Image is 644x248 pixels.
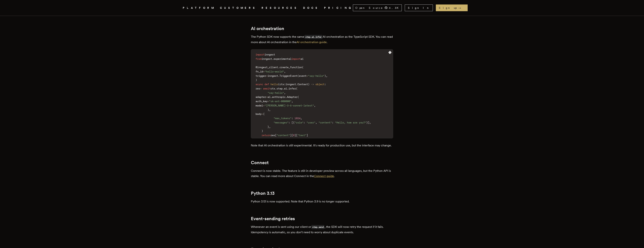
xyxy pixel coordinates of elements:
[311,83,312,86] span: -
[275,87,277,90] span: .
[302,66,303,69] span: (
[355,6,383,10] span: Open Source
[268,125,269,128] span: }
[220,6,257,10] a: CUSTOMERS
[256,53,265,56] span: import
[293,134,294,137] span: 0
[304,35,323,39] code: step.ai.infer
[318,121,332,124] span: "content"
[251,216,393,221] h2: Event-sending retries
[306,74,308,77] span: =
[314,174,334,178] a: Connect guide
[256,104,263,107] span: model
[300,57,303,60] span: ai
[268,108,269,111] span: )
[297,134,306,137] span: "text"
[280,83,284,86] span: ctx
[308,74,324,77] span: "say-hello"
[251,143,393,148] p: Note that AI orchestration is still experimental. It's ready for production use, but the interfac...
[263,70,265,73] span: =
[251,26,393,31] h2: AI orchestration
[251,168,393,179] p: Connect is now stable. The feature is still in developer preview across all languages, but the Py...
[296,83,297,86] span: .
[284,91,285,94] span: ,
[265,104,314,107] span: "[PERSON_NAME]-3-5-sonnet-latest"
[271,95,272,98] span: .
[285,95,287,98] span: .
[312,83,314,86] span: >
[280,74,297,77] span: TriggerEvent
[256,100,268,103] span: auth_key
[303,6,320,10] a: DOCS
[296,87,297,90] span: (
[324,74,326,77] span: )
[274,117,291,120] span: "max_tokens"
[263,87,271,90] span: await
[315,83,324,86] span: object
[294,121,303,124] span: "role"
[271,134,275,137] span: res
[293,121,294,124] span: {
[291,57,300,60] span: import
[278,66,280,69] span: .
[299,74,306,77] span: event
[297,40,327,44] a: AI orchestration guide
[306,121,315,124] span: "user"
[303,121,305,124] span: :
[277,134,290,137] span: "content"
[294,117,300,120] span: 1024
[405,4,433,11] a: Sign In
[269,108,271,111] span: ,
[296,134,297,137] span: [
[256,74,266,77] span: trigger
[271,83,278,86] span: hello
[251,34,393,45] p: The Python SDK now supports the same AI orchestration as the TypeScript SDK. You can read more ab...
[284,87,287,90] span: ai
[389,6,401,10] span: 4.3 K
[332,121,333,124] span: :
[324,6,353,10] a: PRICING
[262,129,263,132] span: )
[326,74,327,77] span: ,
[256,87,260,90] span: res
[262,6,299,10] button: RESOURCES
[272,95,285,98] span: anthropic
[256,83,263,86] span: async
[265,83,269,86] span: def
[183,6,215,10] button: PLATFORM
[262,134,271,137] span: return
[285,83,296,86] span: inngest
[436,4,468,11] a: Sign up
[288,87,296,90] span: infer
[294,134,296,137] span: ]
[368,121,369,124] span: ]
[256,70,263,73] span: fn_id
[256,57,262,60] span: from
[262,112,263,115] span: =
[266,74,268,77] span: =
[297,95,299,98] span: (
[278,74,280,77] span: .
[297,83,308,86] span: Context
[251,199,393,204] p: Python 3.13 is now supported. Note that Python 3.9 is no longer supported.
[284,70,285,73] span: ,
[291,121,293,124] span: [
[269,100,291,103] span: "sk-ant-000000"
[271,87,275,90] span: ctx
[268,91,284,94] span: "say-hello"
[263,112,265,115] span: {
[366,121,368,124] span: }
[265,53,275,56] span: inngest
[272,57,274,60] span: .
[260,87,262,90] span: =
[458,6,465,10] span: →
[314,104,315,107] span: ,
[284,83,285,86] span: :
[369,121,371,124] span: ,
[262,57,272,60] span: inngest
[265,70,284,73] span: "hello-world"
[335,121,366,124] span: "Hello, how are you?"
[282,87,284,90] span: .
